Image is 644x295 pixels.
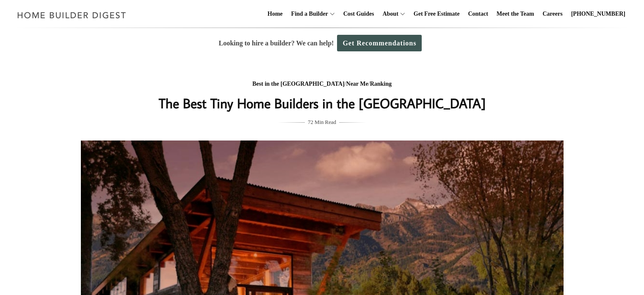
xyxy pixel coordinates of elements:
[346,81,368,87] a: Near Me
[252,81,345,87] a: Best in the [GEOGRAPHIC_DATA]
[14,7,130,23] img: Home Builder Digest
[153,79,491,90] div: / /
[308,118,336,127] span: 72 Min Read
[410,0,463,28] a: Get Free Estimate
[340,0,378,28] a: Cost Guides
[288,0,328,28] a: Find a Builder
[379,0,398,28] a: About
[568,0,629,28] a: [PHONE_NUMBER]
[493,0,538,28] a: Meet the Team
[464,0,491,28] a: Contact
[539,0,566,28] a: Careers
[370,81,392,87] a: Ranking
[264,0,286,28] a: Home
[337,35,422,51] a: Get Recommendations
[153,93,491,113] h1: The Best Tiny Home Builders in the [GEOGRAPHIC_DATA]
